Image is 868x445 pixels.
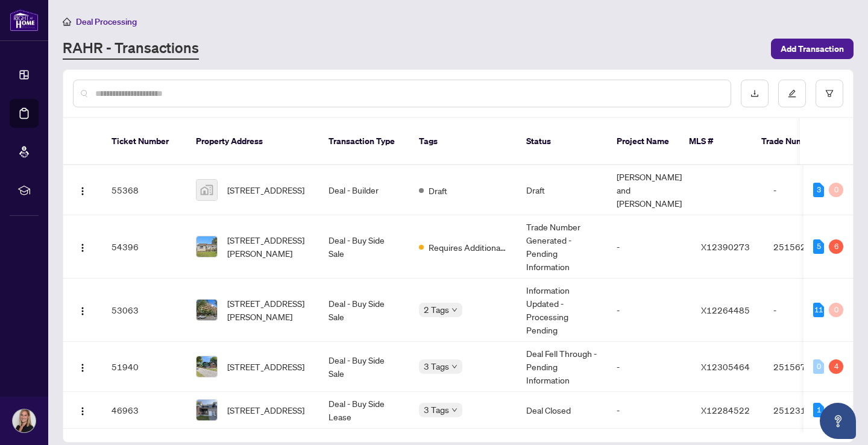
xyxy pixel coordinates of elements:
div: 0 [829,183,843,197]
td: Deal - Buy Side Sale [319,342,409,392]
button: filter [816,80,843,107]
button: download [741,80,769,107]
td: Draft [517,165,607,215]
th: MLS # [679,118,752,165]
th: Trade Number [752,118,836,165]
span: X12390273 [701,241,750,252]
img: Logo [78,186,87,196]
span: down [451,407,458,413]
td: Deal Fell Through - Pending Information [517,342,607,392]
div: 6 [829,239,843,254]
td: - [607,392,691,429]
button: Logo [73,300,92,320]
th: Tags [409,118,517,165]
span: X12284522 [701,405,750,415]
td: 55368 [102,165,186,215]
span: filter [825,89,834,98]
th: Transaction Type [319,118,409,165]
td: 2512314 [764,392,848,429]
td: - [764,279,848,342]
td: - [607,279,691,342]
td: Deal Closed [517,392,607,429]
td: 53063 [102,279,186,342]
span: home [63,17,71,26]
td: Information Updated - Processing Pending [517,279,607,342]
button: Logo [73,400,92,420]
td: Deal - Builder [319,165,409,215]
span: Requires Additional Docs [429,241,507,254]
span: [STREET_ADDRESS] [227,360,304,373]
span: Deal Processing [76,16,137,27]
img: Profile Icon [13,409,36,432]
img: thumbnail-img [197,236,217,257]
td: 2515626 [764,215,848,279]
span: [STREET_ADDRESS] [227,403,304,417]
th: Property Address [186,118,319,165]
button: Logo [73,180,92,200]
span: download [750,89,759,98]
div: 11 [813,303,824,317]
span: X12305464 [701,361,750,372]
span: 2 Tags [424,303,449,317]
td: 46963 [102,392,186,429]
img: thumbnail-img [197,180,217,200]
td: 2515673 [764,342,848,392]
div: 1 [813,403,824,417]
td: Deal - Buy Side Lease [319,392,409,429]
span: Draft [429,184,447,197]
div: 4 [829,359,843,374]
div: 5 [813,239,824,254]
td: Deal - Buy Side Sale [319,215,409,279]
span: [STREET_ADDRESS][PERSON_NAME] [227,297,309,323]
img: thumbnail-img [197,400,217,420]
td: - [764,165,848,215]
td: Trade Number Generated - Pending Information [517,215,607,279]
span: 3 Tags [424,403,449,417]
th: Project Name [607,118,679,165]
div: 0 [813,359,824,374]
span: 3 Tags [424,359,449,373]
td: [PERSON_NAME] and [PERSON_NAME] [607,165,691,215]
img: Logo [78,306,87,316]
td: 51940 [102,342,186,392]
th: Ticket Number [102,118,186,165]
td: - [607,342,691,392]
div: 0 [829,303,843,317]
img: Logo [78,363,87,373]
span: X12264485 [701,305,750,315]
span: Add Transaction [781,39,844,58]
button: edit [778,80,806,107]
span: [STREET_ADDRESS][PERSON_NAME] [227,233,309,260]
button: Logo [73,357,92,376]
div: 3 [813,183,824,197]
img: Logo [78,406,87,416]
td: 54396 [102,215,186,279]
img: thumbnail-img [197,300,217,320]
td: Deal - Buy Side Sale [319,279,409,342]
img: logo [10,9,39,31]
img: Logo [78,243,87,253]
img: thumbnail-img [197,356,217,377]
td: - [607,215,691,279]
th: Status [517,118,607,165]
span: edit [788,89,796,98]
span: down [451,307,458,313]
span: [STREET_ADDRESS] [227,183,304,197]
button: Add Transaction [771,39,854,59]
span: down [451,364,458,370]
button: Logo [73,237,92,256]
button: Open asap [820,403,856,439]
a: RAHR - Transactions [63,38,199,60]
